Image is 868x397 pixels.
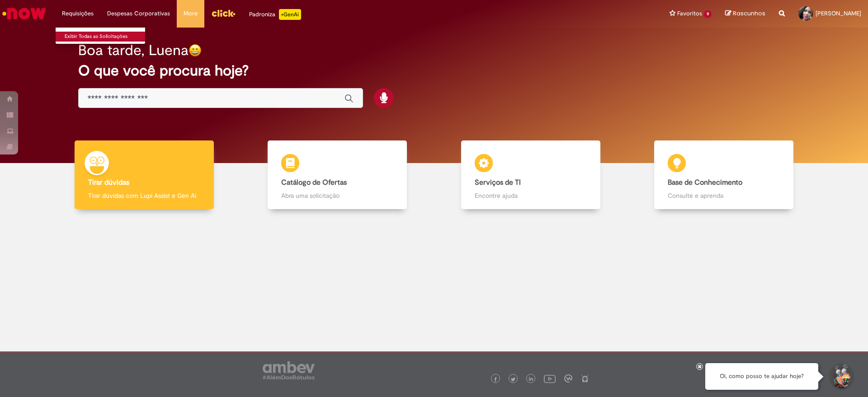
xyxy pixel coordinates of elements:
[88,191,200,200] p: Tirar dúvidas com Lupi Assist e Gen Ai
[434,140,627,210] a: Serviços de TI Encontre ajuda
[668,178,742,187] b: Base de Conhecimento
[705,363,818,390] div: Oi, como posso te ajudar hoje?
[281,178,347,187] b: Catálogo de Ofertas
[827,363,854,390] button: Iniciar Conversa de Suporte
[733,9,765,18] span: Rascunhos
[475,191,587,200] p: Encontre ajuda
[725,9,765,18] a: Rascunhos
[677,9,702,18] span: Favoritos
[78,63,790,79] h2: O que você procura hoje?
[56,32,155,42] a: Exibir Todas as Solicitações
[55,27,146,44] ul: Requisições
[544,373,556,384] img: logo_footer_youtube.png
[581,374,589,383] img: logo_footer_naosei.png
[249,9,301,20] div: Padroniza
[107,9,170,18] span: Despesas Corporativas
[493,377,498,382] img: logo_footer_facebook.png
[475,178,521,187] b: Serviços de TI
[281,191,393,200] p: Abra uma solicitação
[627,140,821,210] a: Base de Conhecimento Consulte e aprenda
[668,191,780,200] p: Consulte e aprenda
[78,42,189,58] h2: Boa tarde, Luena
[88,178,129,187] b: Tirar dúvidas
[511,377,515,382] img: logo_footer_twitter.png
[816,9,861,17] span: [PERSON_NAME]
[263,361,315,379] img: logo_footer_ambev_rotulo_gray.png
[211,6,236,20] img: click_logo_yellow_360x200.png
[1,5,47,23] img: ServiceNow
[279,9,301,20] p: +GenAi
[189,44,202,57] img: happy-face.png
[529,377,533,382] img: logo_footer_linkedin.png
[241,140,434,210] a: Catálogo de Ofertas Abra uma solicitação
[564,374,572,383] img: logo_footer_workplace.png
[184,9,198,18] span: More
[62,9,94,18] span: Requisições
[704,10,712,18] span: 9
[47,140,241,210] a: Tirar dúvidas Tirar dúvidas com Lupi Assist e Gen Ai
